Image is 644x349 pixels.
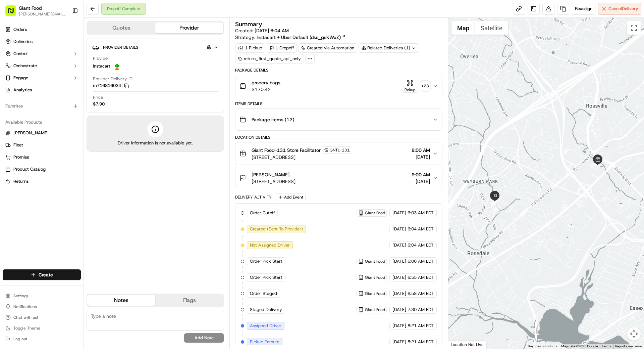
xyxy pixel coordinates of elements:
[13,178,29,184] span: Returns
[3,176,81,187] button: Returns
[408,291,434,297] span: 6:58 AM EDT
[365,259,385,264] span: Giant Food
[250,242,290,248] span: Not Assigned Driver
[252,154,352,161] span: [STREET_ADDRESS]
[561,344,598,348] span: Map data ©2025 Google
[365,210,385,216] span: Giant Food
[13,142,23,148] span: Fleet
[421,81,430,91] div: + 23
[3,36,81,47] a: Deliveries
[392,274,406,280] span: [DATE]
[392,258,406,264] span: [DATE]
[19,5,42,11] button: Giant Food
[359,43,419,53] div: Related Deliveries (1)
[412,147,430,154] span: 8:00 AM
[155,295,223,306] button: Flags
[13,304,37,309] span: Notifications
[3,269,81,280] button: Create
[491,197,500,206] div: 6
[602,344,611,348] a: Terms (opens in new tab)
[591,160,599,169] div: 1
[13,293,29,299] span: Settings
[235,21,262,27] h3: Summary
[252,86,280,93] span: $170.42
[93,55,109,61] span: Provider
[408,242,434,248] span: 6:04 AM EDT
[13,27,27,33] span: Orders
[113,62,121,70] img: profile_instacart_ahold_partner.png
[408,210,434,216] span: 6:03 AM EDT
[5,166,78,172] a: Product Catalog
[402,80,418,93] button: Pickup
[250,258,282,264] span: Order Pick Start
[408,258,434,264] span: 6:06 AM EDT
[408,339,434,345] span: 8:21 AM EDT
[365,307,385,312] span: Giant Food
[298,43,357,53] a: Created via Automation
[13,166,46,172] span: Product Catalog
[93,83,129,89] button: m716816024
[392,307,406,313] span: [DATE]
[255,28,289,34] span: [DATE] 6:04 AM
[13,39,33,45] span: Deliveries
[5,154,78,160] a: Promise
[491,198,500,206] div: 5
[235,101,442,106] div: Items Details
[87,23,155,33] button: Quotes
[39,271,53,278] span: Create
[572,3,595,15] button: Reassign
[450,340,472,349] a: Open this area in Google Maps (opens a new window)
[365,275,385,280] span: Giant Food
[235,135,442,140] div: Location Details
[5,142,78,148] a: Fleet
[235,167,442,189] button: [PERSON_NAME][STREET_ADDRESS]9:00 AM[DATE]
[402,87,418,93] div: Pickup
[392,323,406,329] span: [DATE]
[3,152,81,163] button: Promise
[3,334,81,344] button: Log out
[575,161,583,169] div: 2
[250,307,282,313] span: Staged Delivery
[93,76,132,82] span: Provider Delivery ID
[3,85,81,95] a: Analytics
[408,307,434,313] span: 7:30 AM EDT
[3,128,81,138] button: [PERSON_NAME]
[3,164,81,175] button: Product Catalog
[627,21,641,35] button: Toggle fullscreen view
[19,11,67,17] button: [PERSON_NAME][EMAIL_ADDRESS][PERSON_NAME][DOMAIN_NAME]
[252,171,289,178] span: [PERSON_NAME]
[87,295,155,306] button: Notes
[365,291,385,296] span: Giant Food
[575,6,592,12] span: Reassign
[492,205,500,214] div: 4
[3,313,81,322] button: Chat with us!
[608,6,638,12] span: Cancel Delivery
[392,226,406,232] span: [DATE]
[250,291,277,297] span: Order Staged
[412,171,430,178] span: 9:00 AM
[330,147,350,153] span: GNTL-131
[235,43,265,53] div: 1 Pickup
[13,130,49,136] span: [PERSON_NAME]
[3,48,81,59] button: Control
[235,34,346,41] div: Strategy:
[412,178,430,185] span: [DATE]
[615,344,642,348] a: Report a map error
[13,75,28,81] span: Engage
[276,193,306,201] button: Add Event
[235,142,442,165] button: Giant Food-131 Store FacilitatorGNTL-131[STREET_ADDRESS]8:00 AM[DATE]
[252,147,321,154] span: Giant Food-131 Store Facilitator
[235,27,289,34] span: Created:
[235,109,442,130] button: Package Items (12)
[3,24,81,35] a: Orders
[528,344,557,349] button: Keyboard shortcuts
[627,327,641,341] button: Map camera controls
[250,226,303,232] span: Created (Sent To Provider)
[3,302,81,311] button: Notifications
[3,291,81,301] button: Settings
[93,101,105,107] span: $7.90
[5,178,78,184] a: Returns
[408,274,434,280] span: 6:55 AM EDT
[412,154,430,160] span: [DATE]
